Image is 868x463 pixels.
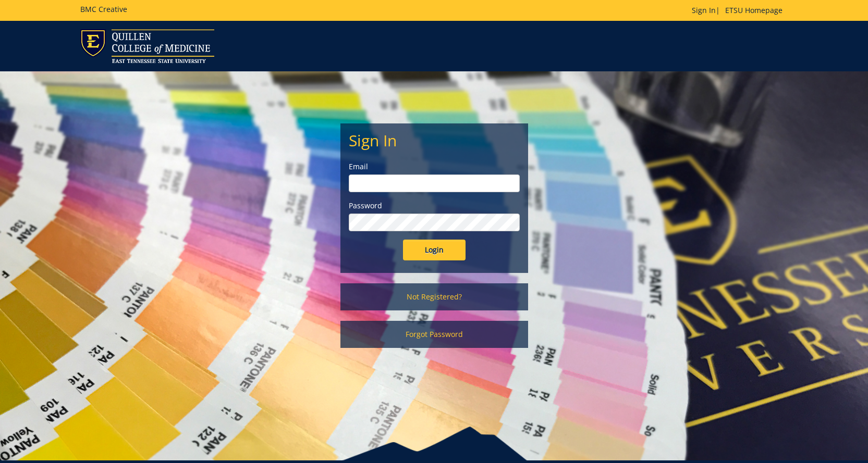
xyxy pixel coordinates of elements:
[349,161,520,172] label: Email
[403,240,466,260] input: Login
[349,201,520,211] label: Password
[692,5,716,15] a: Sign In
[80,29,214,63] img: ETSU logo
[340,283,528,310] a: Not Registered?
[340,321,528,348] a: Forgot Password
[692,5,788,16] p: |
[349,132,520,149] h2: Sign In
[720,5,788,15] a: ETSU Homepage
[80,5,127,13] h5: BMC Creative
